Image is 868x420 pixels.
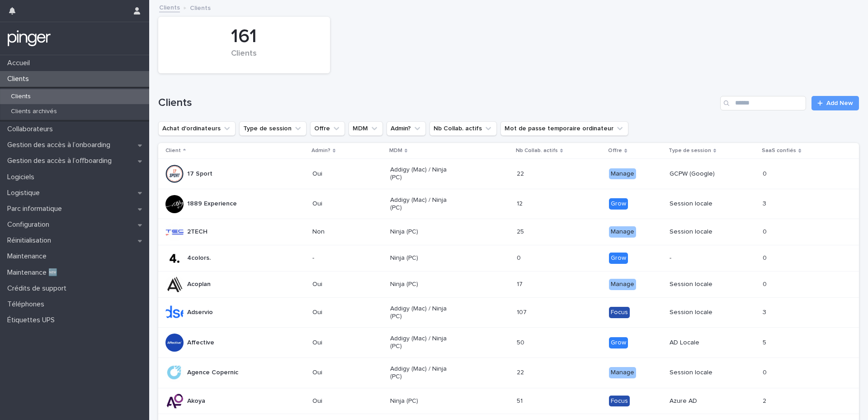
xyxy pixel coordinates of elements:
p: Addigy (Mac) / Ninja (PC) [390,365,455,381]
p: 17 Sport [187,170,212,178]
p: Session locale [670,200,734,208]
div: Manage [609,367,636,378]
div: Grow [609,337,628,348]
div: 161 [174,25,315,48]
p: Maintenance [4,252,54,261]
p: Ninja (PC) [390,254,455,262]
p: Clients [4,93,38,100]
p: Collaborateurs [4,125,60,134]
div: Grow [609,198,628,210]
p: 4colors. [187,254,211,262]
h1: Clients [158,96,717,110]
p: 0 [763,226,769,236]
tr: Agence CopernicOuiAddigy (Mac) / Ninja (PC)2222 ManageSession locale00 [158,358,859,388]
p: Crédits de support [4,284,74,293]
p: 2TECH [187,228,208,236]
p: Addigy (Mac) / Ninja (PC) [390,305,455,320]
p: - [670,254,734,262]
p: Ninja (PC) [390,397,455,405]
tr: 2TECHNonNinja (PC)2525 ManageSession locale00 [158,219,859,245]
tr: AcoplanOuiNinja (PC)1717 ManageSession locale00 [158,271,859,297]
img: mTgBEunGTSyRkCgitkcU [7,29,51,48]
p: Oui [312,281,377,288]
p: Gestion des accès à l’offboarding [4,157,119,165]
p: 22 [517,367,526,377]
div: Focus [609,307,630,318]
a: Add New [811,96,859,110]
div: Manage [609,279,636,290]
div: Manage [609,168,636,180]
p: Oui [312,369,377,377]
p: Addigy (Mac) / Ninja (PC) [390,196,455,212]
button: Type de session [239,121,307,136]
p: Type de session [669,146,711,156]
button: Mot de passe temporaire ordinateur [500,121,628,136]
p: 5 [763,337,768,347]
a: Clients [159,2,180,12]
p: Logistique [4,189,47,197]
button: Offre [310,121,345,136]
p: Étiquettes UPS [4,316,62,325]
p: Oui [312,200,377,208]
p: 12 [517,198,524,208]
p: AD Locale [670,339,734,347]
button: MDM [349,121,383,136]
p: 1889 Experience [187,200,237,208]
p: Maintenance 🆕 [4,268,65,277]
p: Session locale [670,369,734,377]
p: 17 [517,279,524,288]
p: Téléphones [4,300,52,309]
p: 22 [517,168,526,178]
p: Ninja (PC) [390,228,455,236]
p: Akoya [187,397,205,405]
p: 0 [763,253,769,262]
button: Nb Collab. actifs [429,121,497,136]
button: Admin? [387,121,426,136]
p: Offre [608,146,622,156]
p: Session locale [670,309,734,316]
p: 0 [763,279,769,288]
button: Achat d'ordinateurs [158,121,236,136]
p: Réinitialisation [4,236,58,245]
p: 0 [763,168,769,178]
div: Clients [174,49,315,68]
tr: 4colors.-Ninja (PC)00 Grow-00 [158,245,859,272]
p: 51 [517,396,524,405]
div: Focus [609,396,630,407]
p: Session locale [670,228,734,236]
span: Add New [826,100,853,106]
p: Clients archivés [4,108,64,115]
p: Parc informatique [4,205,69,213]
p: SaaS confiés [762,146,796,156]
tr: AkoyaOuiNinja (PC)5151 FocusAzure AD22 [158,388,859,414]
p: 3 [763,307,768,316]
p: - [312,254,377,262]
div: Grow [609,253,628,264]
p: Non [312,228,377,236]
p: Logiciels [4,173,42,181]
p: Acoplan [187,281,211,288]
p: Gestion des accès à l’onboarding [4,141,118,149]
p: Clients [4,75,36,83]
input: Search [720,96,806,110]
tr: AdservioOuiAddigy (Mac) / Ninja (PC)107107 FocusSession locale33 [158,297,859,328]
p: 107 [517,307,528,316]
p: Azure AD [670,397,734,405]
p: 50 [517,337,526,347]
p: 2 [763,396,768,405]
p: Oui [312,309,377,316]
p: Clients [190,2,211,12]
p: MDM [389,146,402,156]
p: Addigy (Mac) / Ninja (PC) [390,335,455,350]
tr: 1889 ExperienceOuiAddigy (Mac) / Ninja (PC)1212 GrowSession locale33 [158,189,859,219]
p: Session locale [670,281,734,288]
p: Oui [312,170,377,178]
p: Oui [312,339,377,347]
p: Addigy (Mac) / Ninja (PC) [390,166,455,181]
p: 0 [517,253,523,262]
p: Nb Collab. actifs [516,146,558,156]
p: Accueil [4,59,37,67]
p: Client [165,146,181,156]
p: Oui [312,397,377,405]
